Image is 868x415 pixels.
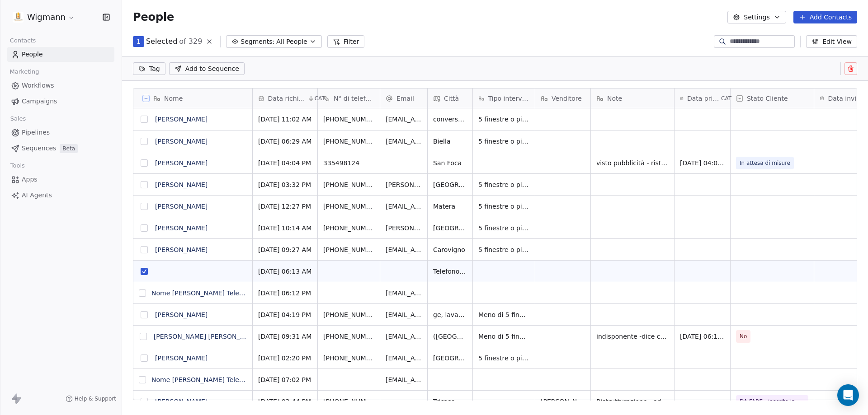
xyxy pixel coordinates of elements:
[428,89,472,108] div: Città
[22,81,54,90] span: Workflows
[7,47,114,62] a: People
[22,144,56,153] span: Sequences
[596,332,669,341] span: indisponente -dice che non ha tempo per concentrarsi su queste cose
[607,94,622,103] span: Note
[7,141,114,156] a: SequencesBeta
[386,332,422,341] span: [EMAIL_ADDRESS][DOMAIN_NAME]
[155,224,208,232] a: [PERSON_NAME]
[323,354,374,363] span: [PHONE_NUMBER]
[22,50,43,59] span: People
[268,94,306,103] span: Data richiesta
[680,159,725,168] span: [DATE] 04:09 PM
[22,97,57,106] span: Campaigns
[6,65,43,79] span: Marketing
[386,180,422,189] span: [PERSON_NAME][EMAIL_ADDRESS][DOMAIN_NAME]
[146,36,177,47] span: Selected
[478,180,529,189] span: 5 finestre o più di 5
[478,332,529,341] span: Meno di 5 finestre
[433,180,467,189] span: [GEOGRAPHIC_DATA]
[6,159,28,173] span: Tools
[258,137,312,146] span: [DATE] 06:29 AM
[386,202,422,211] span: [EMAIL_ADDRESS][DOMAIN_NAME]
[386,289,422,298] span: [EMAIL_ADDRESS][DOMAIN_NAME]
[488,94,529,103] span: Tipo intervento
[433,245,467,254] span: Carovigno
[837,384,859,406] div: Open Intercom Messenger
[433,267,467,276] span: Telefono [PHONE_NUMBER] Città sdsfdfgdgfg Email [EMAIL_ADDRESS][DOMAIN_NAME] Messaggio vfgfghd Ca...
[169,62,245,75] button: Add to Sequence
[253,89,317,108] div: Data richiestaCAT
[66,395,116,402] a: Help & Support
[675,89,730,108] div: Data primo contattoCAT
[473,89,535,108] div: Tipo intervento
[323,245,374,254] span: [PHONE_NUMBER]
[433,332,467,341] span: ([GEOGRAPHIC_DATA]), Pulsano
[747,94,788,103] span: Stato Cliente
[433,224,467,233] span: [GEOGRAPHIC_DATA]
[22,175,38,184] span: Apps
[133,36,144,47] button: 1
[133,108,253,401] div: grid
[133,62,165,75] button: Tag
[478,202,529,211] span: 5 finestre o più di 5
[185,64,239,73] span: Add to Sequence
[155,159,208,167] a: [PERSON_NAME]
[13,12,24,23] img: 1630668995401.jpeg
[258,397,312,406] span: [DATE] 02:44 PM
[478,310,529,319] span: Meno di 5 finestre
[133,89,252,108] div: Nome
[22,191,52,200] span: AI Agents
[179,36,202,47] span: of 329
[258,115,312,124] span: [DATE] 11:02 AM
[386,245,422,254] span: [EMAIL_ADDRESS][DOMAIN_NAME]
[137,37,141,46] span: 1
[258,375,312,384] span: [DATE] 07:02 PM
[149,64,160,73] span: Tag
[7,78,114,93] a: Workflows
[386,137,422,146] span: [EMAIL_ADDRESS][DOMAIN_NAME]
[386,375,422,384] span: [EMAIL_ADDRESS][DOMAIN_NAME]
[155,398,208,405] a: [PERSON_NAME]
[740,397,805,406] span: DA FARE - inserito in cartella
[60,144,78,153] span: Beta
[535,89,590,108] div: Venditore
[27,11,66,23] span: Wigmann
[386,310,422,319] span: [EMAIL_ADDRESS][DOMAIN_NAME]
[155,311,208,318] a: [PERSON_NAME]
[151,289,830,297] a: Nome [PERSON_NAME] Telefono [PHONE_NUMBER] Città Massafra Email [EMAIL_ADDRESS][DOMAIN_NAME] Trat...
[806,35,857,48] button: Edit View
[323,202,374,211] span: [PHONE_NUMBER]
[7,94,114,109] a: Campaigns
[396,94,414,103] span: Email
[7,125,114,140] a: Pipelines
[258,310,312,319] span: [DATE] 04:19 PM
[155,203,208,210] a: [PERSON_NAME]
[258,202,312,211] span: [DATE] 12:27 PM
[386,224,422,233] span: [PERSON_NAME][EMAIL_ADDRESS][DOMAIN_NAME]
[258,267,312,276] span: [DATE] 06:13 AM
[478,354,529,363] span: 5 finestre o più di 5
[6,34,40,47] span: Contacts
[258,354,312,363] span: [DATE] 02:20 PM
[323,159,374,168] span: 335498124
[541,397,585,406] span: [PERSON_NAME]
[323,137,374,146] span: [PHONE_NUMBER]
[433,397,467,406] span: Tricase
[433,137,467,146] span: Biella
[478,224,529,233] span: 5 finestre o più di 5
[386,354,422,363] span: [EMAIL_ADDRESS][DOMAIN_NAME]
[596,159,669,168] span: visto pubblicità - ristrutt - persiane alluminio (credo voglia elettrocolore) + pvc bianco + vetr...
[155,138,208,145] a: [PERSON_NAME]
[258,289,312,298] span: [DATE] 06:12 PM
[596,397,669,406] span: Ristrutturazione - ad oggi deve terminare Idraulici -
[731,89,814,108] div: Stato Cliente
[11,9,77,25] button: Wigmann
[327,35,365,48] button: Filter
[433,202,467,211] span: Matera
[433,354,467,363] span: [GEOGRAPHIC_DATA]
[315,95,325,102] span: CAT
[258,224,312,233] span: [DATE] 10:14 AM
[258,245,312,254] span: [DATE] 09:27 AM
[22,128,50,137] span: Pipelines
[133,10,174,24] span: People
